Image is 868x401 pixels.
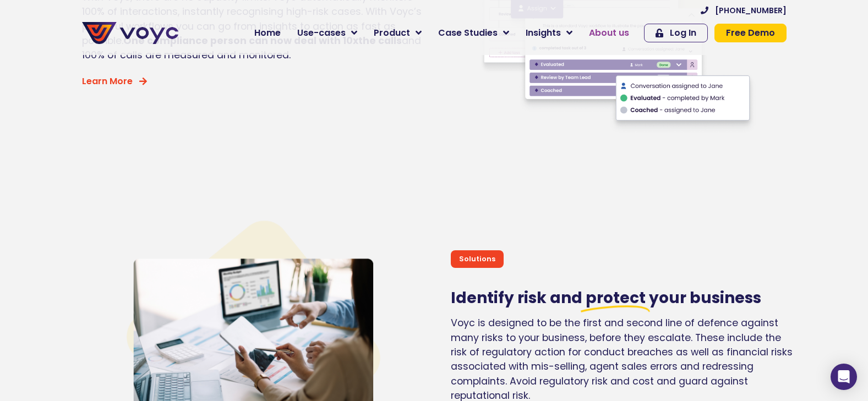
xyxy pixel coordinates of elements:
[526,26,561,40] span: Insights
[82,77,133,86] span: Learn More
[438,26,498,40] span: Case Studies
[289,22,365,44] a: Use-cases
[297,26,346,40] span: Use-cases
[451,287,582,309] span: Identify risk and
[714,24,787,42] a: Free Demo
[82,22,178,44] img: voyc-full-logo
[246,22,289,44] a: Home
[451,250,504,267] div: Solutions
[227,229,279,240] a: Privacy Policy
[715,7,787,14] span: [PHONE_NUMBER]
[831,364,857,390] div: Open Intercom Messenger
[254,26,281,40] span: Home
[430,22,517,44] a: Case Studies
[82,77,147,86] a: Learn More
[146,44,173,57] span: Phone
[146,89,183,102] span: Job title
[644,24,708,42] a: Log In
[701,7,787,14] a: [PHONE_NUMBER]
[649,287,761,309] span: your business
[517,22,581,44] a: Insights
[365,22,430,44] a: Product
[374,26,410,40] span: Product
[581,22,637,44] a: About us
[726,29,775,37] span: Free Demo
[586,289,646,307] span: protect
[589,26,629,40] span: About us
[670,29,696,37] span: Log In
